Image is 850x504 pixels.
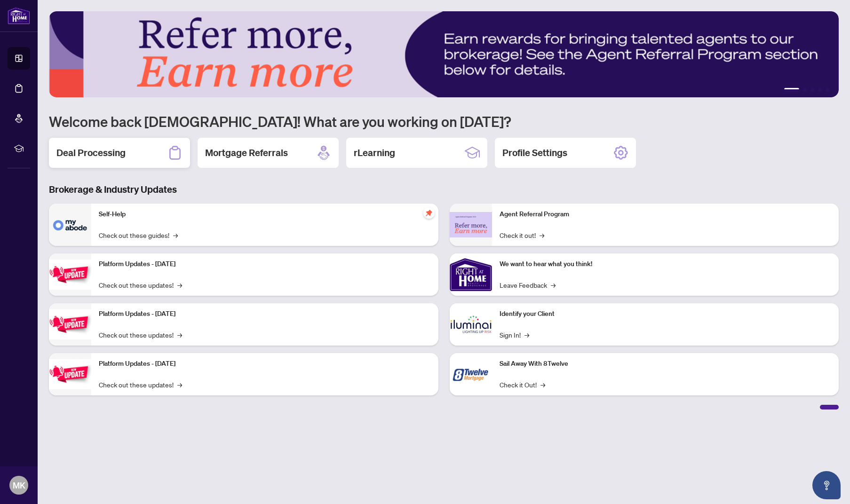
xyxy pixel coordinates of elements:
[49,112,839,130] h1: Welcome back [DEMOGRAPHIC_DATA]! What are you working on [DATE]?
[8,7,30,24] img: logo
[13,479,25,492] span: MK
[173,230,178,240] span: →
[205,146,288,159] h2: Mortgage Referrals
[99,309,431,319] p: Platform Updates - [DATE]
[354,146,395,159] h2: rLearning
[56,146,126,159] h2: Deal Processing
[49,260,91,289] img: Platform Updates - July 21, 2025
[826,88,829,92] button: 5
[49,183,839,196] h3: Brokerage & Industry Updates
[812,471,841,499] button: Open asap
[423,207,435,219] span: pushpin
[99,230,178,240] a: Check out these guides!→
[803,88,807,92] button: 2
[177,330,182,340] span: →
[500,359,832,369] p: Sail Away With 8Twelve
[49,204,91,246] img: Self-Help
[810,88,814,92] button: 3
[450,253,492,296] img: We want to hear what you think!
[450,303,492,346] img: Identify your Client
[784,88,799,92] button: 1
[49,11,839,97] img: Slide 0
[450,212,492,238] img: Agent Referral Program
[99,259,431,269] p: Platform Updates - [DATE]
[450,353,492,395] img: Sail Away With 8Twelve
[99,359,431,369] p: Platform Updates - [DATE]
[500,230,544,240] a: Check it out!→
[99,330,182,340] a: Check out these updates!→
[99,280,182,290] a: Check out these updates!→
[177,379,182,390] span: →
[500,330,529,340] a: Sign In!→
[524,330,529,340] span: →
[502,146,567,159] h2: Profile Settings
[500,259,832,269] p: We want to hear what you think!
[49,359,91,389] img: Platform Updates - June 23, 2025
[551,280,556,290] span: →
[540,230,544,240] span: →
[818,88,822,92] button: 4
[500,280,556,290] a: Leave Feedback→
[500,379,545,390] a: Check it Out!→
[99,209,431,220] p: Self-Help
[49,309,91,339] img: Platform Updates - July 8, 2025
[500,209,832,220] p: Agent Referral Program
[99,379,182,390] a: Check out these updates!→
[540,379,545,390] span: →
[177,280,182,290] span: →
[500,309,832,319] p: Identify your Client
